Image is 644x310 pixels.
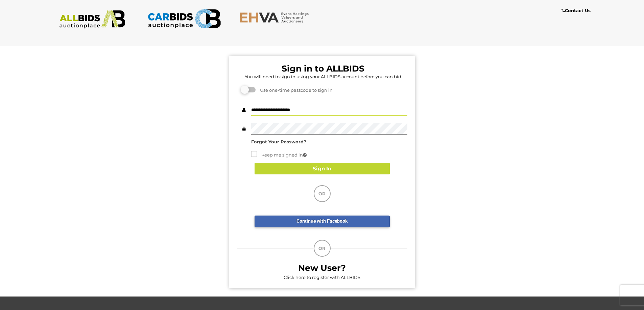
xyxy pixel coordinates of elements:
a: Continue with Facebook [255,216,390,227]
label: Keep me signed in [251,151,307,159]
a: Click here to register with ALLBIDS [284,275,360,280]
h5: You will need to sign in using your ALLBIDS account before you can bid [239,74,407,79]
div: OR [314,240,331,257]
b: Sign in to ALLBIDS [282,63,364,74]
img: CARBIDS.com.au [147,7,221,31]
button: Sign In [255,163,390,175]
span: Use one-time passcode to sign in [257,87,333,93]
img: ALLBIDS.com.au [56,10,129,29]
b: New User? [298,263,346,273]
img: EHVA.com.au [239,12,313,23]
b: Contact Us [562,8,591,13]
a: Contact Us [562,7,592,15]
div: OR [314,185,331,202]
a: Forgot Your Password? [251,139,306,144]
